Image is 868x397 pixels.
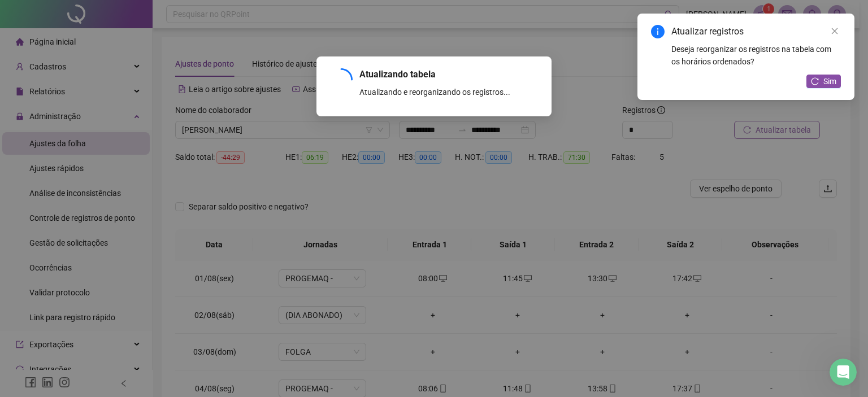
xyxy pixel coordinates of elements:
[830,359,857,386] iframe: Intercom live chat
[359,68,538,81] div: Atualizando tabela
[359,86,538,98] div: Atualizando e reorganizando os registros...
[831,27,839,35] span: close
[671,43,841,68] div: Deseja reorganizar os registros na tabela com os horários ordenados?
[330,68,353,91] span: loading
[806,75,841,88] button: Sim
[651,25,665,38] span: info-circle
[811,77,819,85] span: reload
[671,25,841,38] div: Atualizar registros
[823,75,836,88] span: Sim
[828,25,841,37] a: Close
